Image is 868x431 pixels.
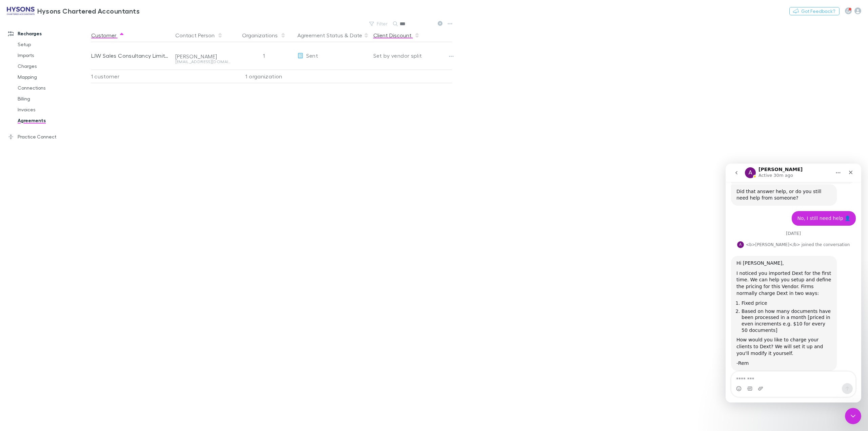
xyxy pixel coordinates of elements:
[91,29,124,42] button: Customer
[175,60,231,64] div: [EMAIL_ADDRESS][DOMAIN_NAME]
[234,42,295,69] div: 1
[175,29,223,42] button: Contact Person
[91,42,170,69] div: LJW Sales Consultancy Limited
[11,39,97,50] a: Setup
[11,61,97,72] a: Charges
[37,7,140,15] h3: Hysons Chartered Accountants
[306,52,318,59] span: Sent
[11,93,97,104] a: Billing
[1,131,97,142] a: Practice Connect
[242,29,286,42] button: Organizations
[234,70,295,83] div: 1 organization
[297,29,343,42] button: Agreement Status
[11,82,97,93] a: Connections
[175,53,231,60] div: [PERSON_NAME]
[366,20,392,28] button: Filter
[91,70,173,83] div: 1 customer
[297,29,368,42] div: &
[11,115,97,126] a: Agreements
[1,28,97,39] a: Recharges
[350,29,362,42] button: Date
[11,50,97,61] a: Imports
[373,29,420,42] button: Client Discount
[3,3,144,19] a: Hysons Chartered Accountants
[789,7,840,15] button: Got Feedback?
[845,408,861,424] iframe: Intercom live chat
[373,42,452,69] div: Set by vendor split
[7,7,35,15] img: Hysons Chartered Accountants's Logo
[726,164,861,402] iframe: Intercom live chat
[11,104,97,115] a: Invoices
[11,72,97,82] a: Mapping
